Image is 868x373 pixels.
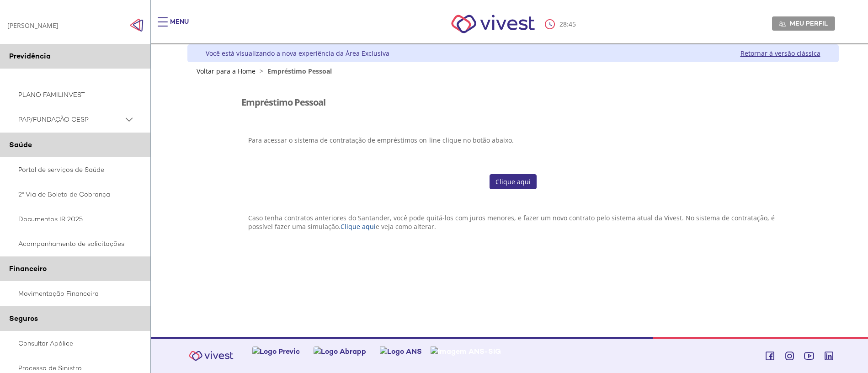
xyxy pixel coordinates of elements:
footer: Vivest [151,337,868,373]
span: PAP/FUNDAÇÃO CESP [18,114,123,125]
span: 28 [559,20,567,28]
img: Imagem ANS-SIG [431,346,501,356]
img: Fechar menu [130,18,144,32]
img: Vivest [441,5,545,43]
div: Você está visualizando a nova experiência da Área Exclusiva [206,49,389,58]
h3: Empréstimo Pessoal [241,97,325,107]
p: Caso tenha contratos anteriores do Santander, você pode quitá-los com juros menores, e fazer um n... [248,213,777,231]
span: > [257,67,266,75]
img: Logo ANS [380,346,422,356]
span: Empréstimo Pessoal [267,67,332,75]
img: Logo Previc [252,346,300,356]
img: Vivest [184,346,239,366]
section: <span lang="pt-BR" dir="ltr">CMCorp</span> [241,174,784,190]
a: Retornar à versão clássica [740,49,820,58]
div: [PERSON_NAME] [7,21,59,30]
p: Para acessar o sistema de contratação de empréstimos on-line clique no botão abaixo. [248,127,777,144]
a: Clique aqui [341,222,376,231]
span: Previdência [9,51,51,61]
span: Saúde [9,140,32,149]
a: Voltar para a Home [197,67,256,75]
section: <span lang="pt-BR" dir="ltr">Visualizador do Conteúdo da Web</span> 1 [241,198,784,251]
a: Clique aqui [490,174,537,190]
div: : [545,19,578,29]
span: Click to close side navigation. [130,18,144,32]
div: Vivest [181,44,839,337]
a: Meu perfil [772,16,835,30]
span: Financeiro [9,264,47,273]
section: <span lang="pt-BR" dir="ltr">Visualizador do Conteúdo da Web</span> [241,84,784,165]
span: 45 [569,20,576,28]
img: Meu perfil [779,21,786,27]
div: Menu [170,17,189,36]
span: Meu perfil [790,19,828,27]
span: Seguros [9,314,38,323]
img: Logo Abrapp [314,346,366,356]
